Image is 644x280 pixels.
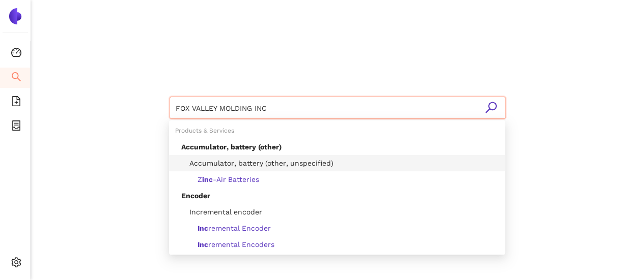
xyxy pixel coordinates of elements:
[11,254,21,274] span: setting
[198,175,259,183] span: Z -Air Batteries
[202,175,213,183] b: inc
[198,224,208,232] b: Inc
[198,240,208,248] b: Inc
[169,122,505,139] div: Products & Services
[11,117,21,137] span: container
[7,8,23,24] img: Logo
[181,192,210,200] span: Encoder
[198,224,271,232] span: remental Encoder
[11,44,21,64] span: dashboard
[181,159,333,167] span: Accumulator, battery (other, unspecified)
[485,101,497,114] span: search
[11,92,21,113] span: file-add
[11,68,21,88] span: search
[181,143,282,151] span: Accumulator, battery (other)
[198,240,274,248] span: remental Encoders
[181,208,262,216] span: Incremental encoder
